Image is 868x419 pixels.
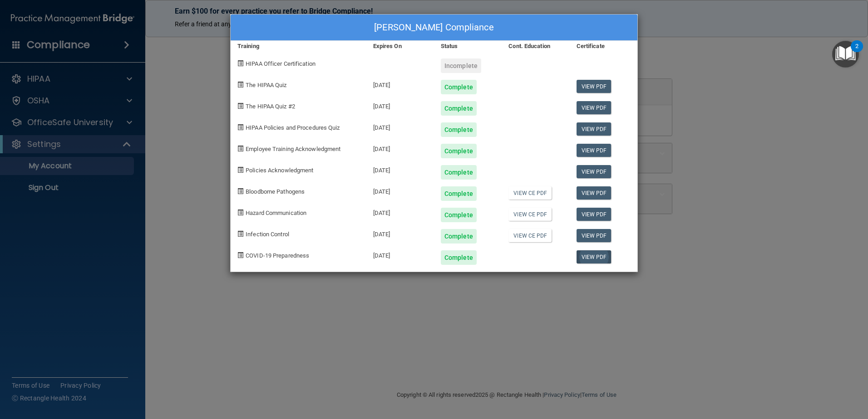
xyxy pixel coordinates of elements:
div: Complete [441,101,477,116]
a: View PDF [577,250,612,263]
button: Open Resource Center, 2 new notifications [832,41,859,68]
div: [PERSON_NAME] Compliance [231,15,637,41]
div: Complete [441,186,477,201]
span: The HIPAA Quiz #2 [246,103,295,110]
span: Infection Control [246,231,289,238]
span: HIPAA Policies and Procedures Quiz [246,124,340,131]
div: Expires On [366,41,434,52]
span: Bloodborne Pathogens [246,188,305,195]
div: Complete [441,165,477,180]
a: View PDF [577,229,612,242]
div: Complete [441,208,477,222]
div: Complete [441,144,477,158]
span: HIPAA Officer Certification [246,60,316,67]
div: Complete [441,250,477,265]
div: [DATE] [366,201,434,222]
div: [DATE] [366,222,434,244]
div: [DATE] [366,180,434,201]
div: Complete [441,122,477,137]
div: Training [231,41,366,52]
div: [DATE] [366,94,434,116]
div: Cont. Education [502,41,569,52]
span: Hazard Communication [246,209,306,216]
a: View PDF [577,80,612,93]
div: Incomplete [441,58,481,73]
div: [DATE] [366,158,434,180]
div: [DATE] [366,137,434,158]
span: COVID-19 Preparedness [246,252,309,259]
a: View PDF [577,165,612,178]
a: View CE PDF [508,186,552,200]
div: [DATE] [366,244,434,265]
div: Complete [441,80,477,94]
a: View PDF [577,208,612,221]
a: View PDF [577,122,612,136]
span: Employee Training Acknowledgment [246,146,340,152]
a: View CE PDF [508,229,552,242]
a: View PDF [577,101,612,114]
a: View PDF [577,144,612,157]
div: [DATE] [366,116,434,137]
div: 2 [855,46,858,58]
div: Certificate [570,41,637,52]
div: Status [434,41,502,52]
div: Complete [441,229,477,244]
span: Policies Acknowledgment [246,167,313,174]
span: The HIPAA Quiz [246,82,286,88]
a: View CE PDF [508,208,552,221]
a: View PDF [577,186,612,200]
div: [DATE] [366,73,434,94]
